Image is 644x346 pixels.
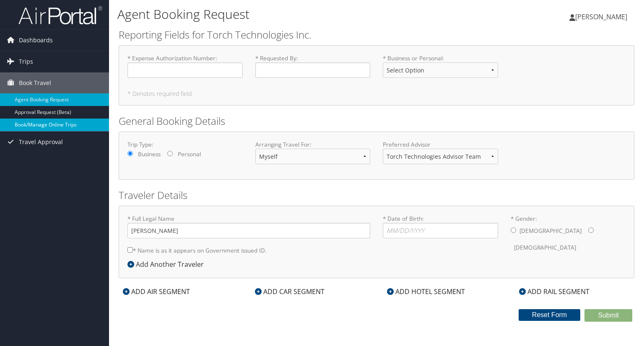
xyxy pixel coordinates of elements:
[383,54,498,85] label: * Business or Personal :
[119,114,634,128] h2: General Booking Details
[569,4,636,29] a: [PERSON_NAME]
[519,223,582,239] label: [DEMOGRAPHIC_DATA]
[127,62,243,78] input: * Expense Authorization Number:
[383,62,498,78] select: * Business or Personal:
[588,227,594,233] input: * Gender:[DEMOGRAPHIC_DATA][DEMOGRAPHIC_DATA]
[255,140,371,149] label: Arranging Travel For:
[255,62,371,78] input: * Requested By:
[19,72,51,93] span: Book Travel
[127,91,626,97] h5: * Denotes required field
[383,140,498,149] label: Preferred Advisor
[19,30,53,51] span: Dashboards
[19,132,63,152] span: Travel Approval
[127,54,243,78] label: * Expense Authorization Number :
[127,140,243,149] label: Trip Type:
[515,287,594,297] div: ADD RAIL SEGMENT
[383,223,498,238] input: * Date of Birth:
[519,309,581,321] button: Reset Form
[514,240,576,256] label: [DEMOGRAPHIC_DATA]
[117,5,463,23] h1: Agent Booking Request
[127,214,370,238] label: * Full Legal Name
[251,287,329,297] div: ADD CAR SEGMENT
[138,150,161,158] label: Business
[119,287,194,297] div: ADD AIR SEGMENT
[127,247,133,253] input: * Name is as it appears on Government issued ID.
[584,309,632,322] button: Submit
[127,259,208,269] div: Add Another Traveler
[127,223,370,238] input: * Full Legal Name
[127,243,267,258] label: * Name is as it appears on Government issued ID.
[511,227,516,233] input: * Gender:[DEMOGRAPHIC_DATA][DEMOGRAPHIC_DATA]
[119,28,634,42] h2: Reporting Fields for Torch Technologies Inc.
[575,12,627,21] span: [PERSON_NAME]
[383,214,498,238] label: * Date of Birth:
[19,51,33,72] span: Trips
[511,214,626,256] label: * Gender:
[119,188,634,202] h2: Traveler Details
[383,287,469,297] div: ADD HOTEL SEGMENT
[18,5,102,25] img: airportal-logo.png
[178,150,201,158] label: Personal
[255,54,371,78] label: * Requested By :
